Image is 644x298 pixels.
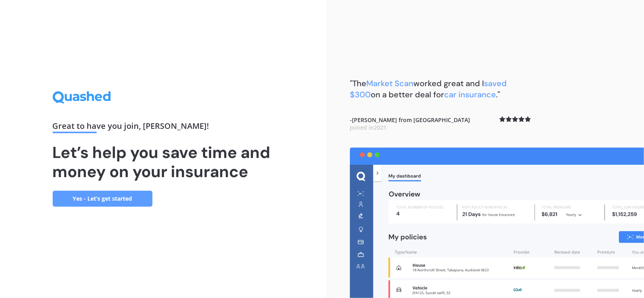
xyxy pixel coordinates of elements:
span: saved $300 [350,78,507,100]
b: - [PERSON_NAME] from [GEOGRAPHIC_DATA] [350,116,470,132]
span: car insurance [444,89,496,100]
b: "The worked great and I on a better deal for ." [350,78,507,100]
img: dashboard.webp [350,148,644,298]
div: Great to have you join , [PERSON_NAME] ! [53,122,274,133]
a: Yes - Let’s get started [53,191,152,207]
span: Joined in 2021 [350,124,387,131]
span: Market Scan [366,78,413,89]
h1: Let’s help you save time and money on your insurance [53,143,274,181]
